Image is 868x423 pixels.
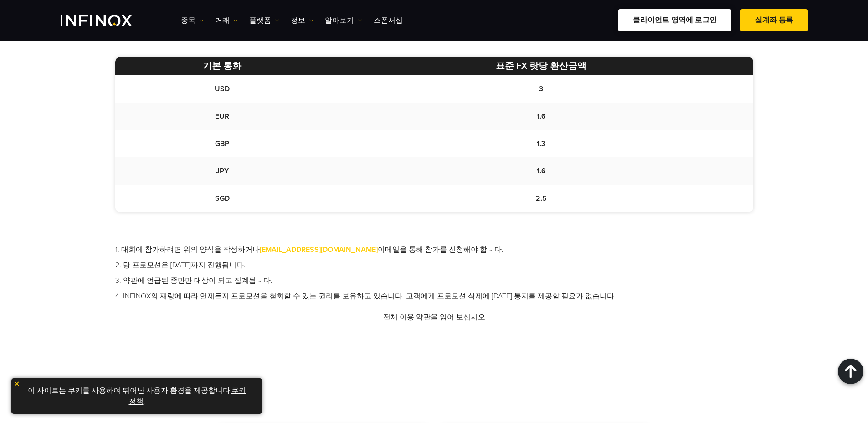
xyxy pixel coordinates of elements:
[61,15,154,26] a: INFINOX Logo
[215,15,238,26] a: 거래
[329,57,753,75] th: 표준 FX 랏당 환산금액
[329,75,753,103] td: 3
[115,244,753,255] li: 1. 대회에 참가하려면 위의 양식을 작성하거나 이메일을 통해 참가를 신청해야 합니다.
[115,75,330,103] td: USD
[181,15,204,26] a: 종목
[291,15,313,26] a: 정보
[325,15,362,26] a: 알아보기
[329,130,753,157] td: 1.3
[382,306,486,329] a: 전체 이용 약관을 읽어 보십시오
[115,130,330,157] td: GBP
[260,245,378,254] a: [EMAIL_ADDRESS][DOMAIN_NAME]
[329,157,753,185] td: 1.6
[329,185,753,212] td: 2.5
[115,275,753,286] li: 3. 약관에 언급된 종만만 대상이 되고 집계됩니다.
[115,57,330,75] th: 기본 통화
[115,185,330,212] td: SGD
[14,381,20,387] img: yellow close icon
[115,157,330,185] td: JPY
[115,260,753,271] li: 2. 당 프로모션은 [DATE]까지 진행됩니다.
[16,383,257,409] p: 이 사이트는 쿠키를 사용하여 뛰어난 사용자 환경을 제공합니다. .
[115,291,753,302] li: 4. INFINOX의 재량에 따라 언제든지 프로모션을 철회할 수 있는 권리를 보유하고 있습니다. 고객에게 프로모션 삭제에 [DATE] 통지를 제공할 필요가 없습니다.
[329,103,753,130] td: 1.6
[115,103,330,130] td: EUR
[618,9,731,31] a: 클라이언트 영역에 로그인
[374,15,403,26] a: 스폰서십
[740,9,808,31] a: 실계좌 등록
[249,15,279,26] a: 플랫폼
